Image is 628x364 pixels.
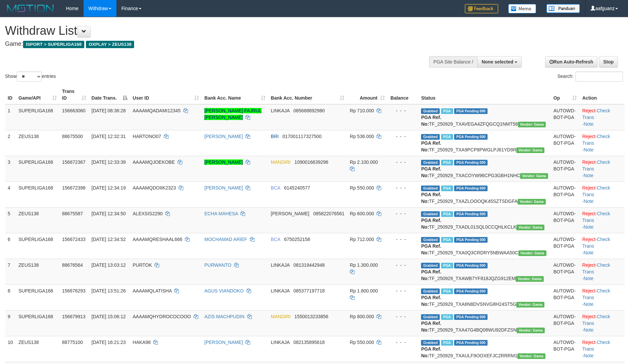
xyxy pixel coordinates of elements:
[421,269,441,281] b: PGA Ref. No:
[390,287,416,294] div: - - -
[204,211,238,216] a: ECHA MAHESA
[584,327,594,333] a: Note
[441,211,453,217] span: Marked by aafpengsreynich
[557,72,623,82] label: Search:
[418,181,550,207] td: TF_250929_TXAZLOOOQK45SZTSDGFA
[454,160,488,165] span: PGA Pending
[204,159,243,165] a: [PERSON_NAME]
[421,346,441,358] b: PGA Ref. No:
[582,134,596,139] a: Reject
[421,295,441,307] b: PGA Ref. No:
[582,314,596,319] a: Reject
[421,211,440,217] span: Grabbed
[582,185,596,191] a: Reject
[584,301,594,307] a: Note
[421,237,440,243] span: Grabbed
[5,310,16,336] td: 9
[271,185,280,191] span: BCA
[16,181,59,207] td: SUPERLIGA168
[313,211,344,216] span: Copy 085822076561 to clipboard
[5,181,16,207] td: 4
[92,159,126,165] span: [DATE] 12:33:39
[350,340,374,345] span: Rp 550.000
[418,156,550,181] td: TF_250929_TXACOYW96CPG3GBH1NHC
[418,259,550,284] td: TF_250929_TXAWB7YF818JQZG912EM
[429,56,477,68] div: PGA Site Balance /
[271,134,279,139] span: BRI
[516,147,544,153] span: Vendor URL: https://trx31.1velocity.biz
[582,288,596,293] a: Reject
[350,237,374,242] span: Rp 712.000
[518,199,546,205] span: Vendor URL: https://trx31.1velocity.biz
[390,313,416,320] div: - - -
[580,233,625,259] td: · ·
[418,207,550,233] td: TF_250929_TXADL01SQL0CCQHLKCLK
[580,85,625,104] th: Action
[582,185,610,197] a: Check Trans
[582,340,596,345] a: Reject
[89,85,130,104] th: Date Trans.: activate to sort column descending
[580,130,625,156] td: · ·
[551,259,580,284] td: AUTOWD-BOT-PGA
[580,310,625,336] td: · ·
[133,211,163,216] span: ALEXSIS2290
[390,107,416,114] div: - - -
[582,108,596,113] a: Reject
[16,259,59,284] td: ZEUS138
[204,237,247,242] a: MOCHAMAD ARIEF
[133,237,183,242] span: AAAAMQRESHAAL666
[582,262,596,268] a: Reject
[599,56,618,68] a: Stop
[5,104,16,130] td: 1
[454,108,488,114] span: PGA Pending
[350,314,374,319] span: Rp 800.000
[5,207,16,233] td: 5
[390,185,416,191] div: - - -
[421,314,440,320] span: Grabbed
[204,288,243,293] a: AGUS VIANDOKO
[517,328,545,333] span: Vendor URL: https://trx31.1velocity.biz
[584,121,594,127] a: Note
[271,340,290,345] span: LINKAJA
[62,134,83,139] span: 88675500
[584,353,594,358] a: Note
[551,104,580,130] td: AUTOWD-BOT-PGA
[482,59,513,65] span: None selected
[584,173,594,178] a: Note
[454,314,488,320] span: PGA Pending
[441,134,453,140] span: Marked by aaftrukkakada
[284,185,310,191] span: Copy 6145240577 to clipboard
[421,263,440,268] span: Grabbed
[204,108,261,120] a: [PERSON_NAME] FAJRUL [PERSON_NAME]
[441,108,453,114] span: Marked by aafchhiseyha
[441,314,453,320] span: Marked by aafsengchandara
[92,314,126,319] span: [DATE] 15:06:12
[92,134,126,139] span: [DATE] 12:32:31
[62,340,83,345] span: 88775100
[580,156,625,181] td: · ·
[582,288,610,300] a: Check Trans
[62,314,86,319] span: 156679913
[62,159,86,165] span: 156672367
[582,159,596,165] a: Reject
[5,336,16,362] td: 10
[92,288,126,293] span: [DATE] 13:51:26
[5,72,56,82] label: Show entries
[421,243,441,255] b: PGA Ref. No:
[421,140,441,152] b: PGA Ref. No:
[271,314,291,319] span: MANDIRI
[350,134,374,139] span: Rp 536.000
[516,276,544,282] span: Vendor URL: https://trx31.1velocity.biz
[441,263,453,268] span: Marked by aafnoeunsreypich
[390,236,416,243] div: - - -
[60,85,89,104] th: Trans ID: activate to sort column ascending
[465,4,498,13] img: Feedback.jpg
[454,211,488,217] span: PGA Pending
[283,134,322,139] span: Copy 017001117327500 to clipboard
[454,134,488,140] span: PGA Pending
[92,237,126,242] span: [DATE] 12:34:52
[518,250,546,256] span: Vendor URL: https://trx31.1velocity.biz
[584,276,594,281] a: Note
[62,288,86,293] span: 156676293
[546,4,580,13] img: panduan.png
